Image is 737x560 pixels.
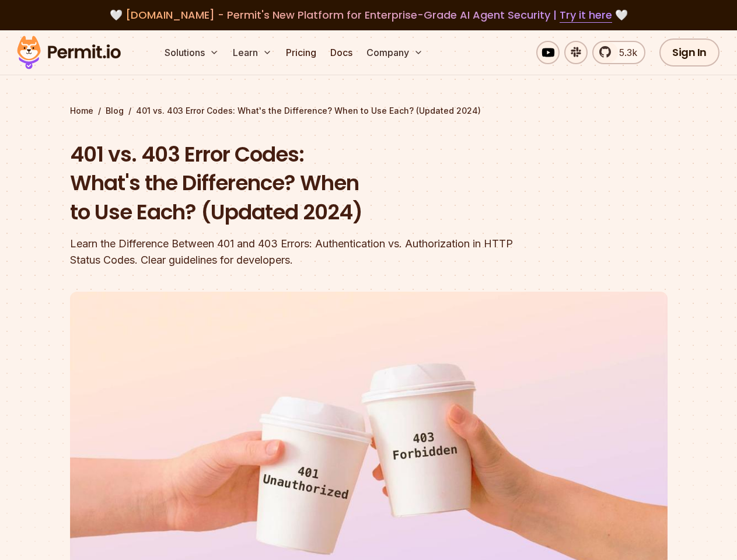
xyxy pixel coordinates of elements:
span: [DOMAIN_NAME] - Permit's New Platform for Enterprise-Grade AI Agent Security | [125,8,612,22]
span: 5.3k [612,45,637,60]
a: Sign In [659,38,719,66]
button: Solutions [160,41,223,64]
button: Company [362,41,428,64]
a: Try it here [560,8,612,23]
a: Pricing [281,41,321,64]
div: / / [70,105,668,117]
img: Permit logo [12,33,126,72]
h1: 401 vs. 403 Error Codes: What's the Difference? When to Use Each? (Updated 2024) [70,140,518,227]
div: 🤍 🤍 [28,7,709,23]
a: Blog [106,105,124,117]
div: Learn the Difference Between 401 and 403 Errors: Authentication vs. Authorization in HTTP Status ... [70,236,518,268]
a: Docs [326,41,357,64]
button: Learn [228,41,277,64]
a: Home [70,105,93,117]
a: 5.3k [592,41,645,64]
